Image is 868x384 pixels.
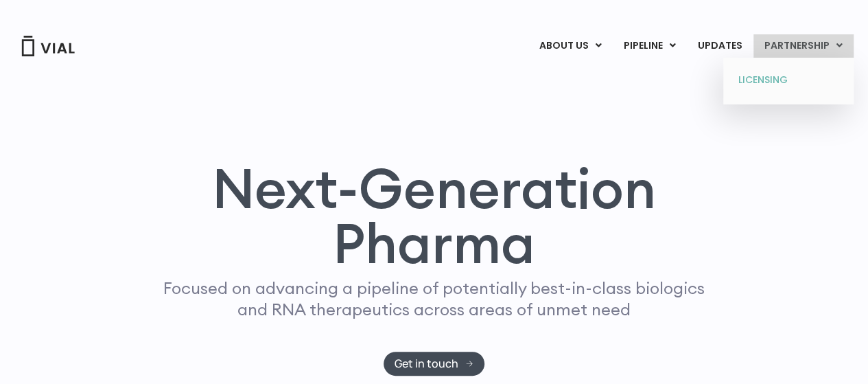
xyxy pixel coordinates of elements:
[384,352,484,376] a: Get in touch
[687,34,753,58] a: UPDATES
[728,69,848,91] a: LICENSING
[395,359,458,369] span: Get in touch
[613,34,686,58] a: PIPELINEMenu Toggle
[158,278,711,320] p: Focused on advancing a pipeline of potentially best-in-class biologics and RNA therapeutics acros...
[21,36,75,56] img: Vial Logo
[137,161,731,271] h1: Next-Generation Pharma
[528,34,612,58] a: ABOUT USMenu Toggle
[753,34,854,58] a: PARTNERSHIPMenu Toggle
